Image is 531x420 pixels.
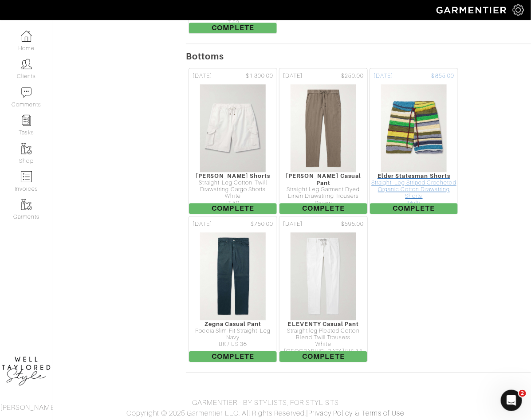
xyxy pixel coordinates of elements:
div: ELEVENTY Casual Pant [279,321,367,327]
iframe: Intercom live chat [501,390,522,411]
img: gear-icon-white-bd11855cb880d31180b6d7d6211b90ccbf57a29d726f0c71d8c61bd08dd39cc2.png [513,4,524,16]
div: Zegna Casual Pant [189,321,277,327]
img: orders-icon-0abe47150d42831381b5fb84f609e132dff9fe21cb692f30cb5eec754e2cba89.png [21,171,32,182]
img: uaKHB96jZUob8tzCkDdrtVN7 [200,84,266,173]
span: Copyright © 2025 Garmentier LLC. All Rights Reserved. [126,409,306,417]
a: [DATE] $855.00 Elder Statesman Shorts Straight-Leg Striped Crocheted Organic Cotton Drawstring Sh... [369,67,459,215]
span: [DATE] [193,220,212,228]
span: $855.00 [432,72,454,80]
div: IT 50 [189,200,277,207]
div: Straight Leg Garment Dyed Linen Drawstring Trousers [279,186,367,200]
a: [DATE] $595.00 ELEVENTY Casual Pant Straight leg Pleated Cotton Blend Twill Trousers White [GEOGR... [278,215,369,363]
span: 2 [519,390,526,397]
span: Complete [279,351,367,362]
div: Brown [279,200,367,207]
img: dashboard-icon-dbcd8f5a0b271acd01030246c82b418ddd0df26cd7fceb0bd07c9910d44c42f6.png [21,31,32,42]
img: comment-icon-a0a6a9ef722e966f86d9cbdc48e553b5cf19dbc54f86b18d962a5391bc8f6eb6.png [21,87,32,98]
img: CYprLEVn7cpU6wVW8N7vsgfw [290,84,357,173]
img: garmentier-logo-header-white-b43fb05a5012e4ada735d5af1a66efaba907eab6374d6393d1fbf88cb4ef424d.png [432,2,513,18]
span: Complete [370,203,458,214]
div: Straight-Leg Cotton-Twill Drawstring Cargo Shorts [189,180,277,193]
a: [DATE] $1,300.00 [PERSON_NAME] Shorts Straight-Leg Cotton-Twill Drawstring Cargo Shorts White IT ... [188,67,278,215]
span: $750.00 [251,220,273,228]
span: Complete [189,203,277,214]
img: cBZEg9Yd1gGnE5k3NNy9ps8d [200,232,266,321]
div: [PERSON_NAME] Shorts [189,173,277,179]
img: reminder-icon-8004d30b9f0a5d33ae49ab947aed9ed385cf756f9e5892f1edd6e32f2345188e.png [21,115,32,126]
div: Straight leg Pleated Cotton Blend Twill Trousers [279,328,367,341]
img: garments-icon-b7da505a4dc4fd61783c78ac3ca0ef83fa9d6f193b1c9dc38574b1d14d53ca28.png [21,143,32,154]
div: Elder Statesman Shorts [370,173,458,179]
div: Multi [370,200,458,207]
div: UK / US 36 [189,341,277,348]
img: ddkpWCJhF5ZmS3ZQoN5kcRfM [381,84,447,173]
span: Complete [189,23,277,33]
span: $250.00 [341,72,364,80]
div: [PERSON_NAME] Casual Pant [279,173,367,186]
span: [DATE] [374,72,393,80]
img: garments-icon-b7da505a4dc4fd61783c78ac3ca0ef83fa9d6f193b1c9dc38574b1d14d53ca28.png [21,199,32,210]
span: Complete [189,351,277,362]
span: [DATE] [283,72,303,80]
div: Straight-Leg Striped Crocheted Organic Cotton Drawstring Shorts [370,180,458,200]
div: [GEOGRAPHIC_DATA]/US 34 [279,348,367,355]
span: [DATE] [193,72,212,80]
div: White [189,193,277,200]
img: cwAw2PBviDX2Xyf9dAp8NDfP [290,232,357,321]
img: clients-icon-6bae9207a08558b7cb47a8932f037763ab4055f8c8b6bfacd5dc20c3e0201464.png [21,59,32,70]
div: Navy [189,334,277,341]
div: Roccia Slim-Fit Straight-Leg [189,328,277,334]
div: White [279,341,367,348]
a: [DATE] $250.00 [PERSON_NAME] Casual Pant Straight Leg Garment Dyed Linen Drawstring Trousers Brow... [278,67,369,215]
h5: Bottoms [186,51,531,62]
span: $1,300.00 [246,72,273,80]
a: [DATE] $750.00 Zegna Casual Pant Roccia Slim-Fit Straight-Leg Navy UK / US 36 Complete [188,215,278,363]
span: [DATE] [283,220,303,228]
span: Complete [279,203,367,214]
a: Privacy Policy & Terms of Use [308,409,404,417]
span: $595.00 [341,220,364,228]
